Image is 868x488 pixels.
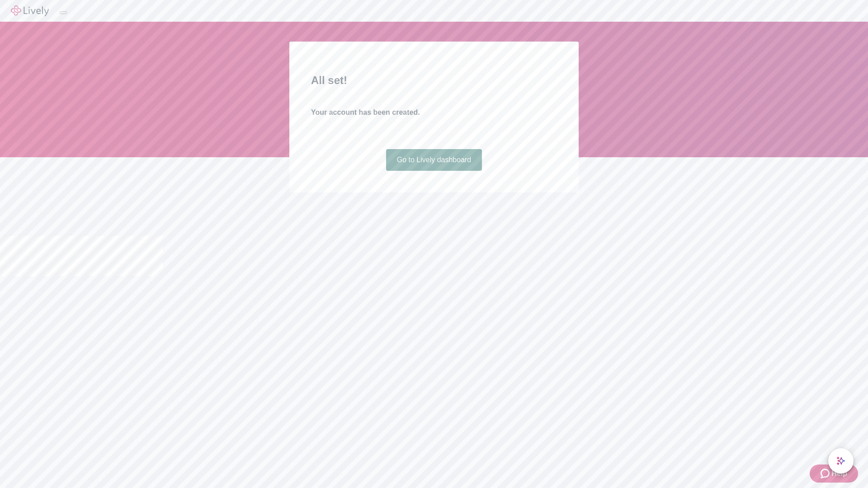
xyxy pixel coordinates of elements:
[11,5,49,16] img: Lively
[386,149,482,171] a: Go to Lively dashboard
[821,468,831,479] svg: Zendesk support icon
[828,448,854,474] button: chat
[831,468,847,479] span: Help
[60,11,67,14] button: Log out
[311,72,557,89] h2: All set!
[810,465,858,483] button: Zendesk support iconHelp
[311,107,557,118] h4: Your account has been created.
[836,456,845,465] svg: Lively AI Assistant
